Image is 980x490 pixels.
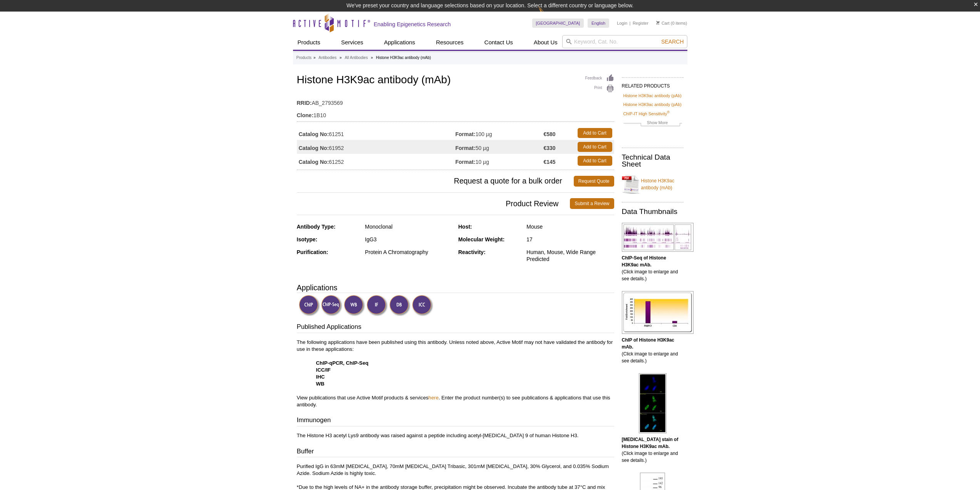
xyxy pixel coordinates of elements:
[623,92,682,99] a: Histone H3K9ac antibody (pAb)
[622,173,683,196] a: Histone H3K9ac antibody (mAb)
[376,56,431,60] li: Histone H3K9ac antibody (mAb)
[543,158,555,165] strong: €145
[313,56,316,60] li: »
[578,142,612,152] a: Add to Cart
[622,154,683,168] h2: Technical Data Sheet
[297,74,614,87] h1: Histone H3K9ac antibody (mAb)
[622,255,666,268] b: ChIP-Seq of Histone H3K9ac mAb.
[431,35,468,50] a: Resources
[622,77,683,91] h2: RELATED PRODUCTS
[656,21,660,25] img: Your Cart
[297,54,312,61] a: Products
[622,291,694,334] img: Histone H3K9ac antibody (mAb) tested by ChIP.
[456,126,544,140] td: 100 µg
[371,56,373,60] li: »
[374,21,451,28] h2: Enabling Epigenetics Research
[570,198,614,209] a: Submit a Review
[622,208,683,215] h2: Data Thumbnails
[318,54,337,61] a: Antibodies
[344,295,365,316] img: Western Blot Validated
[316,360,369,366] strong: ChIP-qPCR, ChIP-Seq
[456,158,476,165] strong: Format:
[623,101,682,108] a: Histone H3K9ac antibody (pAb)
[365,223,452,230] div: Monoclonal
[532,19,584,28] a: [GEOGRAPHIC_DATA]
[299,295,320,316] img: ChIP Validated
[297,432,614,439] p: The Histone H3 acetyl Lys9 antibody was raised against a peptide including acetyl-[MEDICAL_DATA] ...
[656,19,687,28] li: (0 items)
[456,140,544,154] td: 50 µg
[297,112,314,119] strong: Clone:
[297,140,456,154] td: 61952
[297,107,614,120] td: 1B10
[562,35,687,48] input: Keyword, Cat. No.
[367,295,388,316] img: Immunofluorescence Validated
[661,39,683,45] span: Search
[574,176,614,187] a: Request Quote
[526,223,614,230] div: Mouse
[659,38,686,45] button: Search
[630,19,631,28] li: |
[297,176,574,187] span: Request a quote for a bulk order
[297,322,614,333] h3: Published Applications
[526,236,614,243] div: 17
[633,20,648,26] a: Register
[543,145,555,152] strong: €330
[617,20,627,26] a: Login
[321,295,342,316] img: ChIP-Seq Validated
[379,35,420,50] a: Applications
[316,374,325,380] strong: IHC
[578,128,612,138] a: Add to Cart
[458,236,504,242] strong: Molecular Weight:
[299,158,329,165] strong: Catalog No:
[297,95,614,107] td: AB_2793569
[456,145,476,152] strong: Format:
[429,395,439,401] a: here
[337,35,368,50] a: Services
[623,110,670,117] a: ChIP-IT High Sensitivity®
[529,35,562,50] a: About Us
[578,156,612,166] a: Add to Cart
[389,295,410,316] img: Dot Blot Validated
[585,84,614,93] a: Print
[456,131,476,138] strong: Format:
[588,19,609,28] a: English
[297,154,456,168] td: 61252
[297,447,614,458] h3: Buffer
[297,249,328,255] strong: Purification:
[622,437,678,449] b: [MEDICAL_DATA] stain of Histone H3K9ac mAb.
[667,110,670,114] sup: ®
[456,154,544,168] td: 10 µg
[458,224,472,230] strong: Host:
[526,249,614,263] div: Human, Mouse, Wide Range Predicted
[297,282,614,293] h3: Applications
[299,131,329,138] strong: Catalog No:
[297,236,318,242] strong: Isotype:
[340,56,342,60] li: »
[293,35,325,50] a: Products
[297,126,456,140] td: 61251
[480,35,518,50] a: Contact Us
[316,367,331,373] strong: ICC/IF
[622,436,683,464] p: (Click image to enlarge and see details.)
[538,6,559,24] img: Change Here
[622,337,683,364] p: (Click image to enlarge and see details.)
[297,198,570,209] span: Product Review
[622,223,694,252] img: Histone H3K9ac antibody (mAb) tested by ChIP-Seq.
[412,295,433,316] img: Immunocytochemistry Validated
[365,249,452,256] div: Protein A Chromatography
[639,373,667,433] img: Histone H3K9ac antibody (mAb) tested by immunofluorescence.
[622,337,674,350] b: ChIP of Histone H3K9ac mAb.
[297,99,312,106] strong: RRID:
[543,131,555,138] strong: €580
[297,339,614,408] p: The following applications have been published using this antibody. Unless noted above, Active Mo...
[316,381,325,387] strong: WB
[622,254,683,282] p: (Click image to enlarge and see details.)
[299,145,329,152] strong: Catalog No:
[458,249,486,255] strong: Reactivity:
[656,20,670,26] a: Cart
[623,119,682,128] a: Show More
[345,54,368,61] a: All Antibodies
[365,236,452,243] div: IgG3
[585,74,614,83] a: Feedback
